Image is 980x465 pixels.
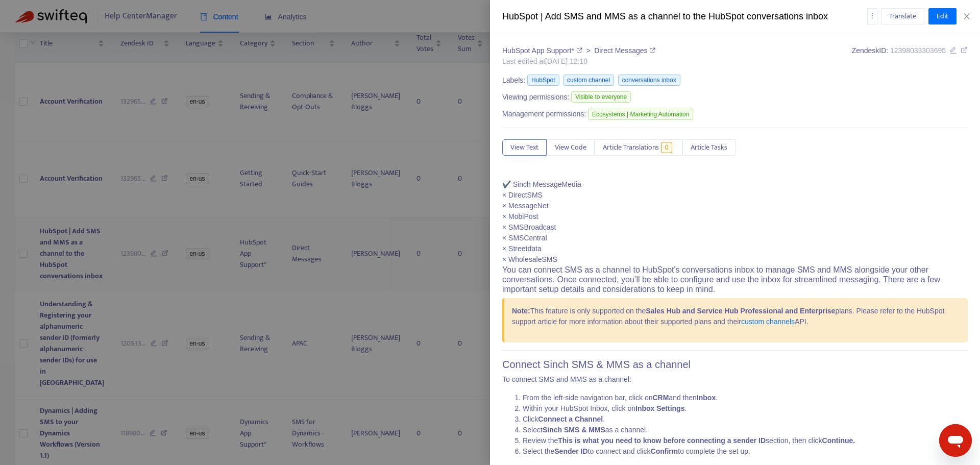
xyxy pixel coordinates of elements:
li: Within your HubSpot Inbox, click on . [523,403,968,414]
span: 12398033303695 [890,46,946,55]
div: Last edited at [DATE] 12:10 [502,56,655,67]
div: Feature not included [502,254,968,265]
div: Feature included [502,179,968,190]
li: Select as a channel. [523,425,968,435]
p: To connect SMS and MMS as a channel: [502,374,968,385]
span: 0 [661,142,673,153]
div: Feature not included [502,233,968,243]
p: This feature is only supported on the plans. Please refer to the HubSpot support article for more... [512,306,960,327]
iframe: Button to launch messaging window, conversation in progress [939,424,972,457]
strong: Continue. [822,436,855,445]
span: Viewing permissions: [502,92,569,103]
strong: Confirm [651,447,678,455]
li: Click . [523,414,968,425]
a: Direct Messages [594,46,655,55]
button: View Code [547,139,595,156]
span: Labels: [502,75,525,86]
div: > [502,45,655,56]
span: Translate [889,11,916,22]
span: Edit [937,11,948,22]
strong: CRM [652,394,669,402]
a: custom channels [741,317,795,326]
button: Edit [928,8,957,25]
strong: Sender ID [554,447,587,455]
span: conversations inbox [618,75,680,86]
div: Feature not included [502,211,968,222]
li: Review the section, then click [523,435,968,446]
strong: Note: [512,307,530,315]
strong: Inbox Settings [635,404,684,412]
strong: Sales Hub and Service Hub Professional and Enterprise [646,307,835,315]
strong: Sinch SMS & MMS [543,426,605,434]
a: HubSpot App Support* [502,46,584,55]
div: Zendesk ID: [852,45,968,67]
span: Visible to everyone [571,91,631,103]
span: HubSpot [527,75,559,86]
div: Feature not included [502,190,968,201]
li: From the left-side navigation bar, click on and then . [523,393,968,403]
span: View Code [555,142,586,153]
div: Feature not included [502,243,968,254]
div: Feature not included [502,201,968,211]
strong: This is what you need to know before connecting a sender ID [558,436,766,445]
span: more [869,12,876,19]
span: Ecosystems | Marketing Automation [588,109,694,120]
li: Select the to connect and click to complete the set up. [523,446,968,457]
span: Article Translations [603,142,659,153]
h4: You can connect SMS as a channel to HubSpot's conversations inbox to manage SMS and MMS alongside... [502,265,968,295]
button: Article Tasks [682,139,736,156]
span: custom channel [563,75,614,86]
span: close [963,12,971,20]
strong: Inbox [697,394,716,402]
div: Feature not included [502,222,968,233]
strong: Connect a Channel [538,415,603,423]
span: Article Tasks [691,142,727,153]
button: Translate [881,8,924,25]
span: Connect Sinch SMS & MMS as a channel [502,359,691,370]
button: View Text [502,139,547,156]
button: Article Translations0 [595,139,682,156]
span: View Text [510,142,538,153]
button: more [867,8,877,25]
div: HubSpot | Add SMS and MMS as a channel to the HubSpot conversations inbox [502,10,867,23]
button: Close [960,12,974,21]
span: Management permissions: [502,109,586,119]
